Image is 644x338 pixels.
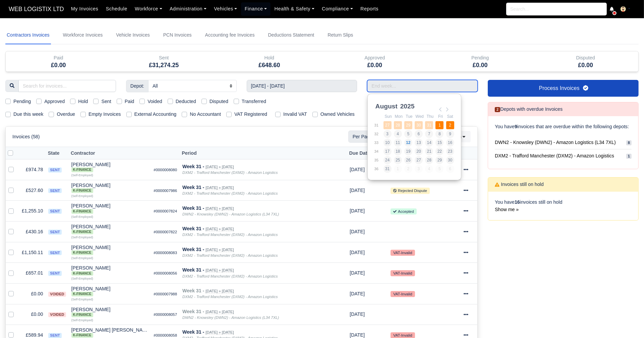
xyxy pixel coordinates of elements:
[182,226,204,231] strong: Week 31 -
[71,265,149,276] div: [PERSON_NAME] K-Finance
[438,114,443,119] abbr: Friday
[19,242,46,263] td: £1,150.11
[374,138,383,147] td: 33
[436,105,445,113] button: Previous Month
[432,62,528,69] h5: £0.00
[427,51,533,71] div: Pending
[538,54,634,62] div: Disputed
[626,140,632,145] span: 8
[125,98,134,105] label: Paid
[71,298,93,301] small: (Self-Employed)
[443,105,451,113] button: Next Month
[71,328,149,338] div: [PERSON_NAME] [PERSON_NAME] K-Finance
[71,265,149,276] div: [PERSON_NAME]
[71,194,93,198] small: (Self-Employed)
[404,130,412,138] button: 5
[350,332,365,338] span: 3 days from now
[415,114,423,119] abbr: Wednesday
[190,110,221,118] label: No Accountant
[327,62,423,69] h5: £0.00
[154,189,177,193] small: #0000007986
[116,54,212,62] div: Sent
[48,292,66,297] span: voided
[446,156,454,164] button: 30
[206,310,234,314] small: [DATE] » [DATE]
[78,98,88,105] label: Hold
[182,171,278,175] i: DXM2 - Trafford Manchester (DXM2) - Amazon Logistics
[116,62,212,69] h5: £31,274.25
[394,139,402,147] button: 11
[318,2,357,15] a: Compliance
[71,224,149,234] div: [PERSON_NAME]
[610,306,644,338] div: Chat Widget
[394,147,402,155] button: 18
[247,80,357,92] input: Start week...
[19,283,46,304] td: £0.00
[154,230,177,234] small: #0000007822
[404,139,412,147] button: 12
[374,121,383,130] td: 31
[447,114,453,119] abbr: Saturday
[415,130,423,138] button: 6
[404,147,412,155] button: 19
[432,54,528,62] div: Pending
[320,110,355,118] label: Owned Vehicles
[210,98,228,105] label: Disputed
[182,164,204,169] strong: Week 31 -
[435,139,444,147] button: 15
[71,328,149,338] div: [PERSON_NAME] [PERSON_NAME]
[71,333,93,338] span: K-Finance
[488,80,639,97] a: Process Invoices
[48,167,61,173] span: sent
[206,289,234,293] small: [DATE] » [DATE]
[71,307,149,317] div: [PERSON_NAME]
[435,130,444,138] button: 8
[374,156,383,164] td: 35
[48,312,66,317] span: voided
[283,110,307,118] label: Invalid VAT
[48,271,61,276] span: sent
[374,101,399,111] div: August
[406,114,412,119] abbr: Tuesday
[395,114,403,119] abbr: Monday
[425,130,433,138] button: 7
[48,230,61,235] span: sent
[210,2,241,15] a: Vehicles
[415,147,423,155] button: 20
[350,208,365,213] span: 3 days from now
[71,271,93,276] span: K-Finance
[446,139,454,147] button: 16
[495,152,614,160] span: DXM2 - Trafford Manchester (DXM2) - Amazon Logistics
[350,188,365,193] span: 3 days from now
[391,188,430,194] small: Rejected Dispute
[5,3,67,16] a: WEB LOGISTIX LTD
[506,3,607,15] input: Search...
[206,227,234,231] small: [DATE] » [DATE]
[154,168,177,172] small: #0000008080
[71,203,149,213] div: [PERSON_NAME] K-Finance
[495,182,544,187] h6: Invoices still on hold
[515,124,517,129] strong: 9
[435,156,444,164] button: 29
[206,165,234,169] small: [DATE] » [DATE]
[71,188,93,193] span: K-Finance
[71,203,149,213] div: [PERSON_NAME]
[182,329,204,335] strong: Week 31 -
[19,180,46,201] td: £527.60
[48,333,61,338] span: sent
[67,2,102,15] a: My Invoices
[71,277,93,280] small: (Self-Employed)
[182,267,204,273] strong: Week 31 -
[166,2,210,15] a: Administration
[267,26,315,44] a: Deductions Statement
[182,253,278,257] i: DXM2 - Trafford Manchester (DXM2) - Amazon Logistics
[154,333,177,337] small: #0000008058
[71,286,149,296] div: [PERSON_NAME] K-Finance
[11,54,106,62] div: Paid
[71,183,149,193] div: [PERSON_NAME]
[384,130,392,138] button: 3
[71,292,93,296] span: K-Finance
[148,98,162,105] label: Voided
[154,251,177,255] small: #0000008083
[495,207,519,212] a: Show me »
